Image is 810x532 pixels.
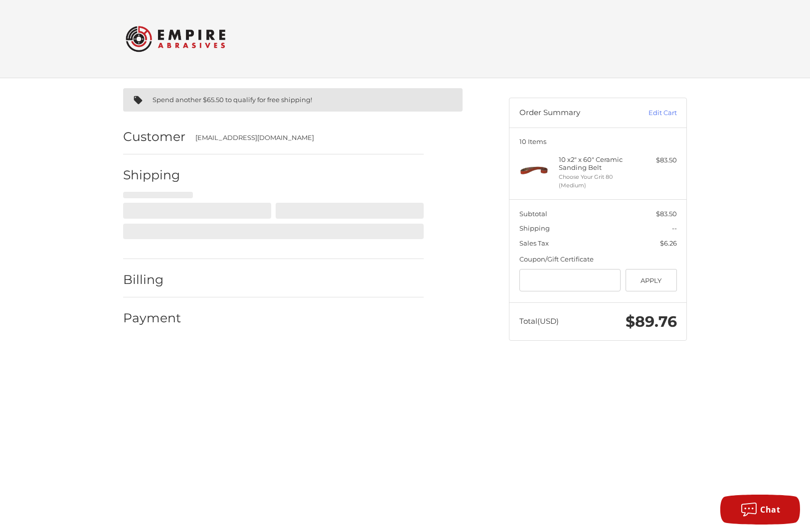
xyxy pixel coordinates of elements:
span: Chat [760,504,780,515]
img: Empire Abrasives [126,19,225,58]
h2: Customer [123,129,185,144]
input: Gift Certificate or Coupon Code [519,269,621,291]
span: $89.76 [626,312,677,331]
span: $83.50 [656,210,677,218]
button: Apply [626,269,677,291]
span: Shipping [519,224,550,232]
li: Choose Your Grit 80 (Medium) [559,173,635,189]
span: Spend another $65.50 to qualify for free shipping! [153,96,312,104]
h2: Billing [123,272,181,287]
span: Subtotal [519,210,547,218]
span: Total (USD) [519,316,559,326]
h3: 10 Items [519,137,677,145]
span: Sales Tax [519,239,549,247]
button: Chat [720,495,800,525]
a: Edit Cart [627,108,677,118]
h2: Shipping [123,167,181,183]
h3: Order Summary [519,108,627,118]
div: $83.50 [638,155,677,165]
span: -- [672,224,677,232]
span: $6.26 [660,239,677,247]
h2: Payment [123,310,181,326]
div: [EMAIL_ADDRESS][DOMAIN_NAME] [195,133,414,143]
div: Coupon/Gift Certificate [519,255,677,265]
h4: 10 x 2" x 60" Ceramic Sanding Belt [559,155,635,172]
